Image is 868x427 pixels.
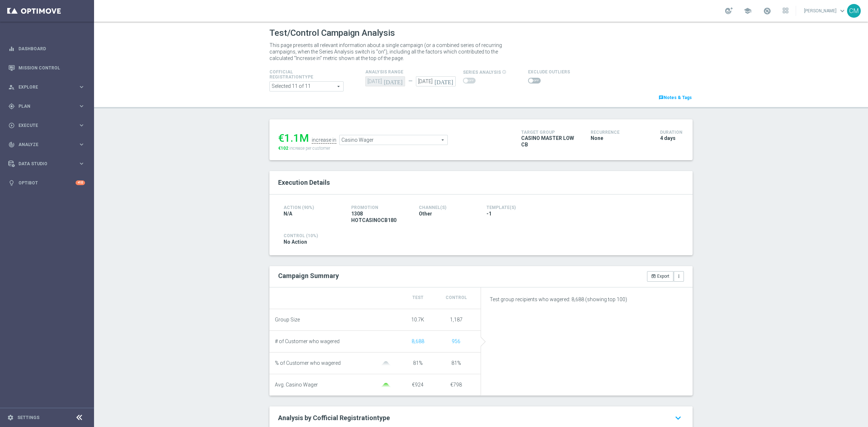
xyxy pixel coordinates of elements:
[278,132,309,145] div: €1.1M
[674,271,684,281] button: more_vert
[411,317,424,323] span: 10.7K
[591,135,603,141] span: None
[463,70,501,75] span: series analysis
[269,42,512,61] p: This page presents all relevant information about a single campaign (or a combined series of recu...
[8,161,85,167] button: Data Studio keyboard_arrow_right
[8,141,15,148] i: track_changes
[278,414,390,422] span: Analysis by Cofficial Registrationtype
[18,85,78,89] span: Explore
[8,58,85,77] div: Mission Control
[275,382,318,388] span: Avg. Casino Wager
[838,7,846,15] span: keyboard_arrow_down
[278,414,684,422] a: Analysis by Cofficial Registrationtype keyboard_arrow_down
[384,76,405,84] i: [DATE]
[502,70,506,74] i: info_outline
[803,5,847,16] a: [PERSON_NAME]keyboard_arrow_down
[18,123,78,128] span: Execute
[8,123,85,128] button: play_circle_outline Execute keyboard_arrow_right
[8,65,85,71] button: Mission Control
[8,122,15,129] i: play_circle_outline
[8,180,15,186] i: lightbulb
[312,137,336,144] div: increase in
[405,78,416,84] div: —
[8,84,78,90] div: Explore
[452,338,460,344] span: Show unique customers
[8,84,15,90] i: person_search
[419,210,432,217] span: Other
[8,46,85,52] div: equalizer Dashboard
[275,317,300,323] span: Group Size
[18,142,78,147] span: Analyze
[18,58,85,77] a: Mission Control
[78,103,85,110] i: keyboard_arrow_right
[416,76,456,86] input: Select Date
[8,122,78,129] div: Execute
[8,84,85,90] button: person_search Explore keyboard_arrow_right
[490,296,684,303] p: Test group recipients who wagered: 8,688 (showing top 100)
[269,69,331,80] h4: Cofficial Registrationtype
[658,94,693,102] a: chatNotes & Tags
[278,272,339,279] h2: Campaign Summary
[17,415,39,420] a: Settings
[659,95,664,100] i: chat
[8,173,85,192] div: Optibot
[18,104,78,108] span: Plan
[289,146,330,151] span: increase per customer
[275,360,341,366] span: % of Customer who wagered
[8,103,78,110] div: Plan
[446,295,467,300] span: Control
[412,338,424,344] span: Show unique customers
[591,130,649,135] h4: Recurrence
[434,76,456,84] i: [DATE]
[521,130,580,135] h4: Target Group
[284,239,307,245] span: No Action
[486,210,492,217] span: -1
[528,69,570,74] h4: Exclude Outliers
[660,135,676,141] span: 4 days
[8,180,85,186] button: lightbulb Optibot +10
[18,39,85,58] a: Dashboard
[7,414,14,421] i: settings
[78,141,85,148] i: keyboard_arrow_right
[8,46,15,52] i: equalizer
[284,205,340,210] h4: Action (90%)
[847,4,861,18] div: CM
[451,360,461,366] span: 81%
[8,103,15,110] i: gps_fixed
[18,173,76,192] a: Optibot
[270,82,343,91] span: Expert Online Expert Retail Master Online Master Retail Other and 6 more
[275,338,340,345] span: # of Customer who wagered
[672,411,684,424] i: keyboard_arrow_down
[413,360,423,366] span: 81%
[676,274,681,279] i: more_vert
[8,141,78,148] div: Analyze
[450,317,463,323] span: 1,187
[379,383,393,388] img: gaussianGreen.svg
[278,146,288,151] span: €102
[351,205,408,210] h4: Promotion
[8,39,85,58] div: Dashboard
[78,122,85,129] i: keyboard_arrow_right
[78,160,85,167] i: keyboard_arrow_right
[412,295,424,300] span: Test
[647,271,673,281] button: open_in_browser Export
[660,130,684,135] h4: Duration
[8,103,85,109] div: gps_fixed Plan keyboard_arrow_right
[76,180,85,185] div: +10
[284,233,678,238] h4: Control (10%)
[521,135,580,148] span: CASINO MASTER LOW CB
[379,361,393,366] img: gaussianGrey.svg
[412,382,424,388] span: €924
[18,162,78,166] span: Data Studio
[284,210,292,217] span: N/A
[651,274,656,279] i: open_in_browser
[365,69,463,74] h4: analysis range
[278,179,330,186] span: Execution Details
[8,142,85,148] button: track_changes Analyze keyboard_arrow_right
[269,28,395,38] h1: Test/Control Campaign Analysis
